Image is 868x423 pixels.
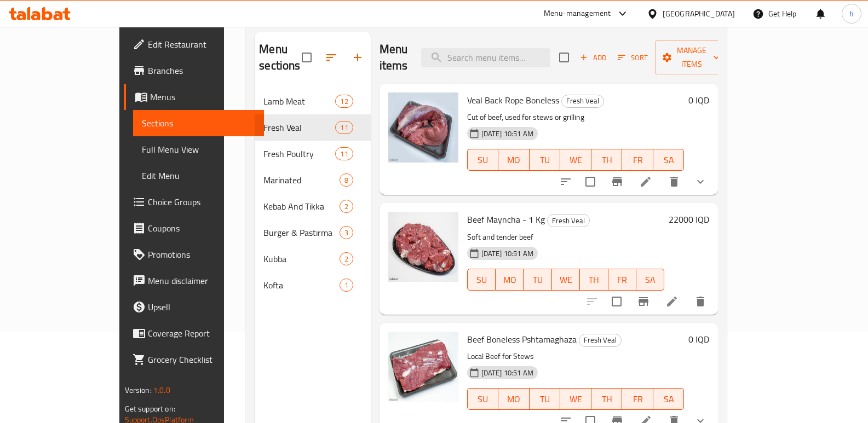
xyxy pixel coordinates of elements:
[255,88,371,114] div: Lamb Meat12
[148,353,256,366] span: Grocery Checklist
[255,114,371,141] div: Fresh Veal11
[340,254,353,264] span: 2
[259,41,302,74] h2: Menu sections
[687,169,714,195] button: show more
[655,40,728,74] button: Manage items
[148,327,256,340] span: Coverage Report
[579,334,622,347] div: Fresh Veal
[344,44,371,71] button: Add section
[576,49,611,66] button: Add
[255,219,371,246] div: Burger & Pastirma3
[421,48,550,67] input: search
[694,175,707,188] svg: Show Choices
[380,41,408,74] h2: Menu items
[669,212,709,227] h6: 22000 IQD
[576,49,611,66] span: Add item
[578,51,608,64] span: Add
[556,272,576,288] span: WE
[255,167,371,193] div: Marinated8
[150,90,256,103] span: Menus
[467,331,577,347] span: Beef Boneless Pshtamaghaza
[653,388,685,410] button: SA
[548,215,589,227] span: Fresh Veal
[148,300,256,314] span: Upsell
[153,383,170,397] span: 1.0.0
[626,152,649,168] span: FR
[477,248,538,259] span: [DATE] 10:51 AM
[263,200,339,213] span: Kebab And Tikka
[124,346,265,373] a: Grocery Checklist
[336,123,352,133] span: 11
[580,269,608,291] button: TH
[472,272,491,288] span: SU
[124,241,265,268] a: Promotions
[658,391,680,407] span: SA
[630,288,657,315] button: Branch-specific-item
[534,391,556,407] span: TU
[340,228,353,238] span: 3
[611,49,655,66] span: Sort items
[255,246,371,272] div: Kubba2
[125,402,175,416] span: Get support on:
[498,388,530,410] button: MO
[552,269,580,291] button: WE
[653,149,685,171] button: SA
[336,96,352,107] span: 12
[524,269,551,291] button: TU
[263,147,335,160] span: Fresh Poultry
[340,279,353,292] div: items
[263,173,339,187] span: Marinated
[340,280,353,291] span: 1
[263,95,335,108] span: Lamb Meat
[584,272,603,288] span: TH
[636,269,664,291] button: SA
[560,388,591,410] button: WE
[388,212,458,282] img: Beef Mayncha - 1 Kg
[608,269,636,291] button: FR
[148,274,256,287] span: Menu disclaimer
[124,268,265,294] a: Menu disclaimer
[148,248,256,261] span: Promotions
[477,368,538,378] span: [DATE] 10:51 AM
[641,272,660,288] span: SA
[562,95,603,107] span: Fresh Veal
[477,129,538,139] span: [DATE] 10:51 AM
[148,64,256,77] span: Branches
[263,121,335,134] span: Fresh Veal
[605,290,628,313] span: Select to update
[124,215,265,241] a: Coupons
[335,95,353,108] div: items
[500,272,519,288] span: MO
[124,57,265,84] a: Branches
[124,84,265,110] a: Menus
[498,149,530,171] button: MO
[124,31,265,57] a: Edit Restaurant
[142,169,256,182] span: Edit Menu
[849,8,854,20] span: h
[340,173,353,187] div: items
[388,332,458,402] img: Beef Boneless Pshtamaghaza
[665,295,679,308] a: Edit menu item
[467,230,665,244] p: Soft and tender beef
[467,92,559,108] span: Veal Back Rope Boneless
[263,226,339,239] span: Burger & Pastirma
[124,294,265,320] a: Upsell
[658,152,680,168] span: SA
[255,84,371,303] nav: Menu sections
[560,149,591,171] button: WE
[142,117,256,130] span: Sections
[530,149,561,171] button: TU
[618,51,648,64] span: Sort
[604,169,630,195] button: Branch-specific-item
[472,152,494,168] span: SU
[340,200,353,213] div: items
[133,163,265,189] a: Edit Menu
[530,388,561,410] button: TU
[124,189,265,215] a: Choice Groups
[534,152,556,168] span: TU
[142,143,256,156] span: Full Menu View
[148,38,256,51] span: Edit Restaurant
[591,149,623,171] button: TH
[263,252,339,265] span: Kubba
